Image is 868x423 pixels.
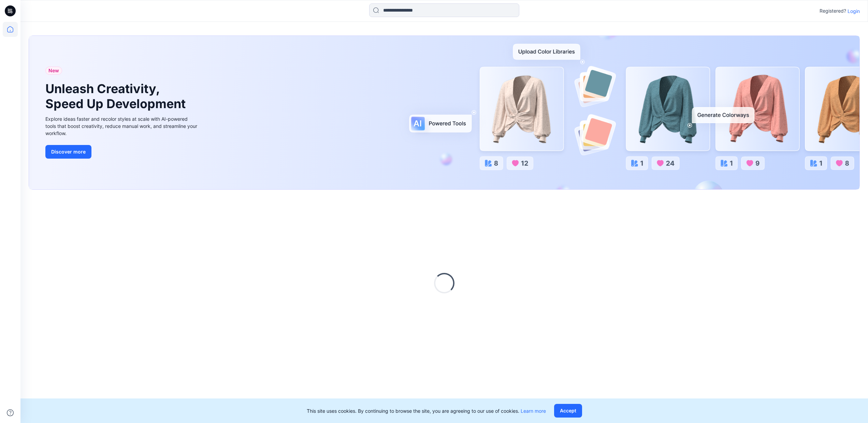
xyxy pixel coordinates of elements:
[45,115,199,137] div: Explore ideas faster and recolor styles at scale with AI-powered tools that boost creativity, red...
[307,407,546,414] p: This site uses cookies. By continuing to browse the site, you are agreeing to our use of cookies.
[45,82,189,111] h1: Unleash Creativity, Speed Up Development
[554,404,582,418] button: Accept
[45,145,91,159] button: Discover more
[521,408,546,414] a: Learn more
[848,8,860,15] p: Login
[820,7,846,15] p: Registered?
[48,67,59,75] span: New
[45,145,199,159] a: Discover more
